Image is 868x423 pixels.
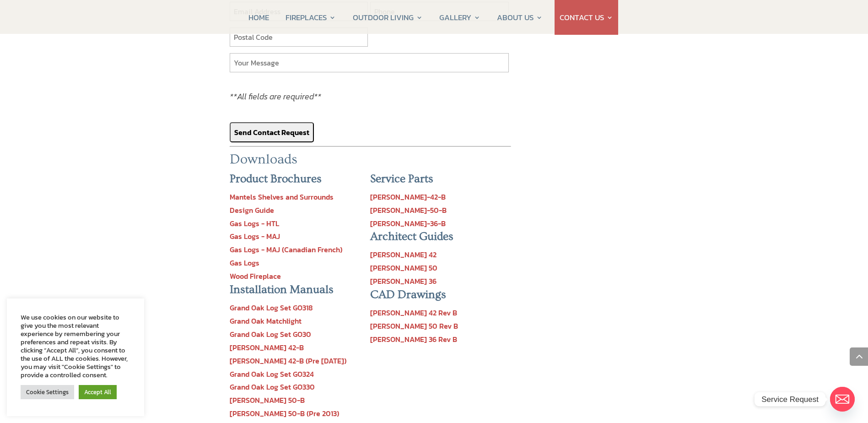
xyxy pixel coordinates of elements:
[230,283,371,301] h3: Installation Manuals
[230,172,371,190] h3: Product Brochures
[230,244,342,255] a: Gas Logs - MAJ (Canadian French)
[230,27,368,47] input: Postal Code
[230,122,314,142] input: Send Contact Request
[370,262,437,273] a: [PERSON_NAME] 50
[79,385,117,399] a: Accept All
[230,395,305,406] a: [PERSON_NAME] 50-B
[370,334,457,345] a: [PERSON_NAME] 36 Rev B
[370,320,458,331] a: [PERSON_NAME] 50 Rev B
[370,276,437,287] a: [PERSON_NAME] 36
[370,172,511,190] h3: Service Parts
[370,230,511,248] h3: Architect Guides
[230,205,274,216] a: Design Guide
[21,385,74,399] a: Cookie Settings
[230,53,509,72] input: Your Message
[370,218,446,229] a: [PERSON_NAME]-36-B
[370,288,511,306] h3: CAD Drawings
[230,257,259,268] a: Gas Logs
[230,191,334,202] a: Mantels Shelves and Surrounds
[230,218,279,229] a: Gas Logs - HTL
[230,151,512,172] h2: Downloads
[230,231,280,242] a: Gas Logs - MAJ
[370,307,457,318] a: [PERSON_NAME] 42 Rev B
[230,302,313,313] a: Grand Oak Log Set GO318
[230,329,311,340] a: Grand Oak Log Set GO30
[230,408,339,419] a: [PERSON_NAME] 50-B (Pre 2013)
[230,369,314,380] a: Grand Oak Log Set GO324
[230,90,512,111] p: **All fields are required**
[370,205,447,216] a: [PERSON_NAME]-50-B
[830,387,855,412] a: Email
[230,342,304,353] a: [PERSON_NAME] 42-B
[230,355,346,366] a: [PERSON_NAME] 42-B (Pre [DATE])
[230,315,302,326] a: Grand Oak Matchlight
[230,381,315,392] a: Grand Oak Log Set GO330
[230,271,281,282] a: Wood Fireplace
[21,313,130,379] div: We use cookies on our website to give you the most relevant experience by remembering your prefer...
[370,191,446,202] a: [PERSON_NAME]-42-B
[370,249,437,260] a: [PERSON_NAME] 42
